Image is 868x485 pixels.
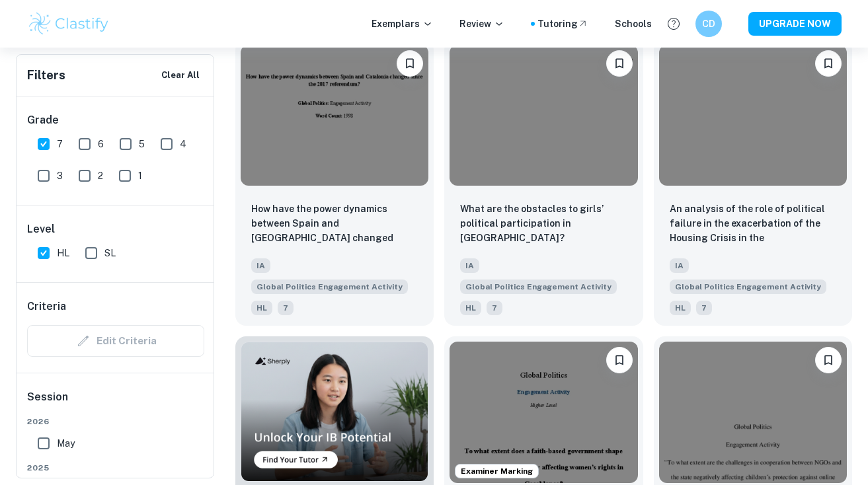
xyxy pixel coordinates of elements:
[748,12,842,36] button: UPGRADE NOW
[241,342,428,482] img: Thumbnail
[670,301,691,315] span: HL
[158,65,203,85] button: Clear All
[659,45,847,186] img: Global Politics Engagement Activity IA example thumbnail: An analysis of the role of political fai
[372,17,433,31] p: Exemplars
[654,40,852,326] a: BookmarkAn analysis of the role of political failure in the exacerbation of the Housing Crisis in...
[487,301,502,315] span: 7
[397,50,423,77] button: Bookmark
[670,202,836,246] p: An analysis of the role of political failure in the exacerbation of the Housing Crisis in the Uni...
[459,17,504,31] p: Review
[670,258,689,273] span: IA
[670,280,826,294] span: Global Politics Engagement Activity
[139,137,145,151] span: 5
[460,258,479,273] span: IA
[251,280,408,294] span: Global Politics Engagement Activity
[450,45,637,186] img: Global Politics Engagement Activity IA example thumbnail: What are the obstacles to girls’ politic
[455,465,538,477] span: Examiner Marking
[27,299,66,315] h6: Criteria
[27,112,204,128] h6: Grade
[57,137,63,151] span: 7
[98,137,104,151] span: 6
[241,45,428,186] img: Global Politics Engagement Activity IA example thumbnail: How have the power dynamics between Spai
[460,301,481,315] span: HL
[659,342,847,482] img: Global Politics Engagement Activity IA example thumbnail: To what extent are the challenges in coo
[27,389,204,416] h6: Session
[695,11,722,37] button: CD
[104,246,116,260] span: SL
[57,168,63,183] span: 3
[27,66,65,85] h6: Filters
[815,347,842,373] button: Bookmark
[606,50,633,77] button: Bookmark
[460,280,617,294] span: Global Politics Engagement Activity
[27,325,204,357] div: Criteria filters are unavailable when searching by topic
[98,168,103,183] span: 2
[57,436,75,451] span: May
[57,246,69,260] span: HL
[662,13,685,35] button: Help and Feedback
[251,202,418,246] p: How have the power dynamics between Spain and Catalonia changed since the 2017 referendum?
[537,17,588,31] a: Tutoring
[278,301,294,315] span: 7
[696,301,712,315] span: 7
[444,40,643,326] a: BookmarkWhat are the obstacles to girls’ political participation in Peru?IAGlobal Politics Engage...
[815,50,842,77] button: Bookmark
[251,301,272,315] span: HL
[27,221,204,237] h6: Level
[606,347,633,373] button: Bookmark
[251,258,270,273] span: IA
[615,17,652,31] a: Schools
[27,11,111,37] img: Clastify logo
[235,40,434,326] a: BookmarkHow have the power dynamics between Spain and Catalonia changed since the 2017 referendum...
[27,462,204,474] span: 2025
[138,168,142,183] span: 1
[450,342,637,482] img: Global Politics Engagement Activity IA example thumbnail: To what extent does a faith-based govern
[460,202,627,245] p: What are the obstacles to girls’ political participation in Peru?
[701,17,716,31] h6: CD
[180,137,186,151] span: 4
[27,416,204,428] span: 2026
